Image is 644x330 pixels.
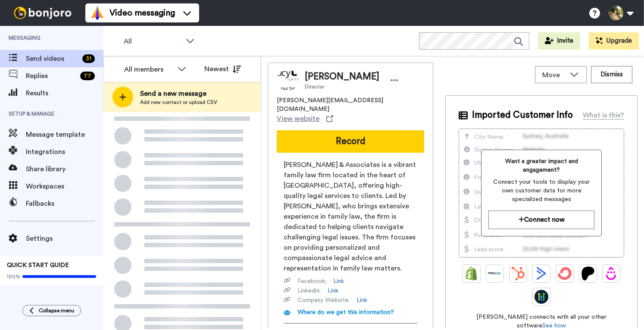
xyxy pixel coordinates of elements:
[7,273,20,280] span: 100%
[140,88,217,99] span: Send a new message
[333,277,344,286] a: Link
[10,7,75,19] img: bj-logo-header-white.svg
[26,129,103,140] span: Message template
[277,130,424,153] button: Record
[277,113,319,124] span: View website
[7,262,69,268] span: QUICK START GUIDE
[277,113,333,124] a: View website
[80,72,95,80] div: 77
[542,70,566,80] span: Move
[465,267,478,280] img: Shopify
[488,211,594,229] button: Connect now
[26,53,79,64] span: Send videos
[558,267,572,280] img: ConvertKit
[91,6,104,20] img: vm-color.svg
[124,36,181,47] span: All
[542,323,566,329] a: See how
[459,313,624,330] span: [PERSON_NAME] connects with all your other software
[591,66,632,83] button: Dismiss
[26,164,103,174] span: Share library
[284,160,417,273] span: [PERSON_NAME] & Associates is a vibrant family law firm located in the heart of [GEOGRAPHIC_DATA]...
[277,96,424,113] span: [PERSON_NAME][EMAIL_ADDRESS][DOMAIN_NAME]
[26,147,103,157] span: Integrations
[488,267,502,280] img: Ontraport
[124,64,173,75] div: All members
[297,296,350,305] span: Company Website :
[297,309,394,315] span: Where do we get this information?
[535,267,548,280] img: ActiveCampaign
[198,60,247,78] button: Newest
[82,54,95,63] div: 31
[297,277,326,286] span: Facebook :
[583,110,624,120] div: What is this?
[328,286,338,295] a: Link
[535,290,548,304] img: GoHighLevel
[538,32,580,50] button: Invite
[109,7,175,19] span: Video messaging
[472,109,573,122] span: Imported Customer Info
[26,181,103,192] span: Workspaces
[305,70,379,83] span: [PERSON_NAME]
[589,32,639,50] button: Upgrade
[604,267,618,280] img: Drip
[26,71,77,81] span: Replies
[39,307,74,314] span: Collapse menu
[277,69,298,91] img: Image of Lucy
[26,88,103,98] span: Results
[140,99,217,106] span: Add new contact or upload CSV
[581,267,595,280] img: Patreon
[26,233,103,244] span: Settings
[22,305,81,316] button: Collapse menu
[488,157,594,174] span: Want a greater impact and engagement?
[26,198,103,209] span: Fallbacks
[356,296,367,305] a: Link
[488,178,594,204] span: Connect your tools to display your own customer data for more specialized messages
[305,83,379,90] span: Director
[511,267,525,280] img: Hubspot
[297,286,321,295] span: Linkedin :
